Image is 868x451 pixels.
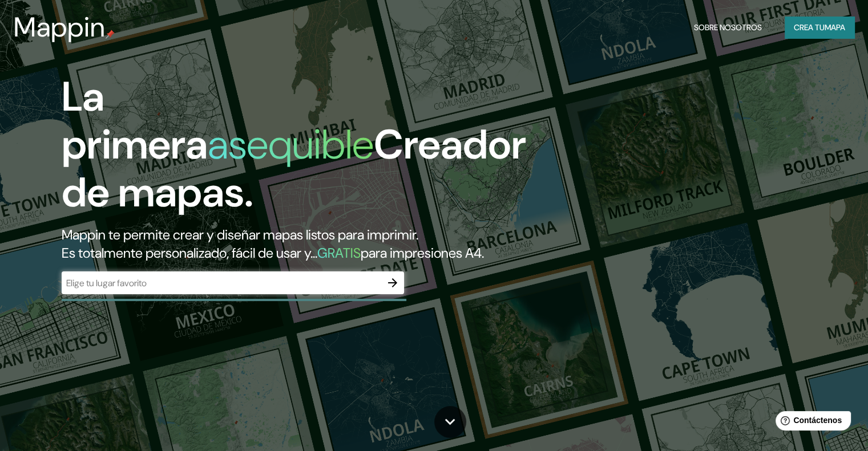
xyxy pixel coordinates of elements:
[689,17,766,38] button: Sobre nosotros
[62,70,208,171] font: La primera
[794,22,825,32] font: Crea tu
[766,407,855,438] iframe: Lanzador de widgets de ayuda
[694,22,762,32] font: Sobre nosotros
[785,17,854,38] button: Crea tumapa
[106,30,115,39] img: pin de mapeo
[317,244,361,262] font: GRATIS
[825,22,845,32] font: mapa
[62,277,381,290] input: Elige tu lugar favorito
[14,9,106,45] font: Mappin
[361,244,484,262] font: para impresiones A4.
[208,118,374,171] font: asequible
[62,118,526,219] font: Creador de mapas.
[62,226,418,243] font: Mappin te permite crear y diseñar mapas listos para imprimir.
[62,244,317,262] font: Es totalmente personalizado, fácil de usar y...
